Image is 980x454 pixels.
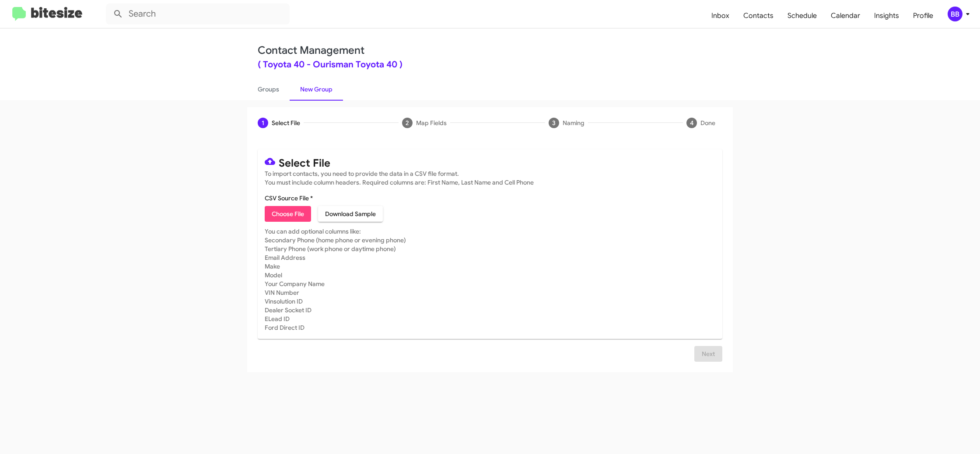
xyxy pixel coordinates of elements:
button: Choose File [265,206,311,222]
a: Insights [867,3,906,28]
mat-card-title: Select File [265,156,715,168]
label: CSV Source File * [265,194,313,203]
input: Search [106,3,290,24]
span: Download Sample [325,206,376,222]
button: BB [940,7,970,21]
button: Download Sample [318,206,383,222]
a: New Group [290,78,343,101]
a: Contact Management [258,44,364,57]
div: BB [948,7,962,21]
a: Calendar [824,3,867,28]
a: Profile [906,3,940,28]
a: Groups [247,78,290,101]
a: Schedule [780,3,824,28]
span: Choose File [272,206,304,222]
mat-card-subtitle: You can add optional columns like: Secondary Phone (home phone or evening phone) Tertiary Phone (... [265,227,715,332]
button: Next [694,346,722,362]
div: ( Toyota 40 - Ourisman Toyota 40 ) [258,60,722,69]
mat-card-subtitle: To import contacts, you need to provide the data in a CSV file format. You must include column he... [265,169,715,187]
a: Inbox [704,3,736,28]
span: Next [701,346,715,362]
a: Contacts [736,3,780,28]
